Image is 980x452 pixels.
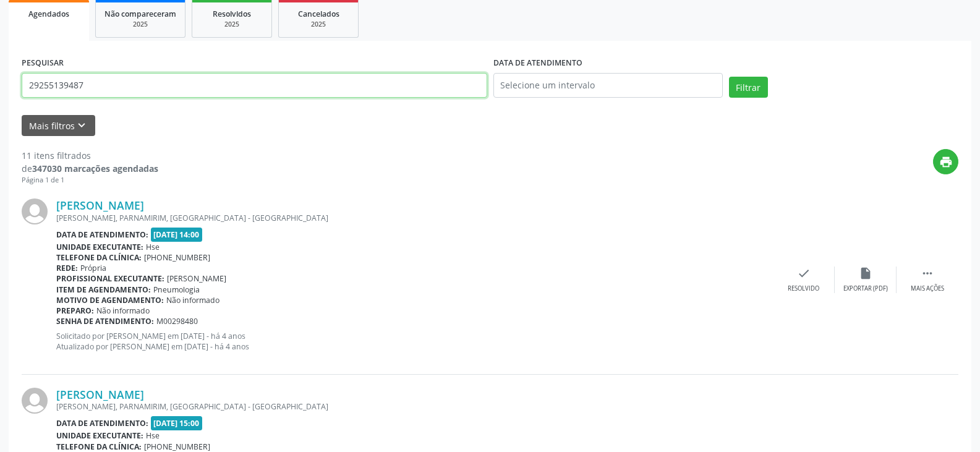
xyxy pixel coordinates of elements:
[156,316,198,326] span: M00298480
[797,267,811,280] i: check
[167,273,226,284] span: [PERSON_NAME]
[22,162,158,175] div: de
[843,284,888,293] div: Exportar (PDF)
[56,295,164,305] b: Motivo de agendamento:
[22,73,487,98] input: Nome, código do beneficiário ou CPF
[32,163,158,174] strong: 347030 marcações agendadas
[28,9,69,19] span: Agendados
[22,54,64,73] label: PESQUISAR
[144,441,210,452] span: [PHONE_NUMBER]
[56,284,151,295] b: Item de agendamento:
[56,213,773,223] div: [PERSON_NAME], PARNAMIRIM, [GEOGRAPHIC_DATA] - [GEOGRAPHIC_DATA]
[213,9,251,19] span: Resolvidos
[56,229,148,240] b: Data de atendimento:
[56,441,142,452] b: Telefone da clínica:
[298,9,339,19] span: Cancelados
[146,430,160,441] span: Hse
[933,149,958,174] button: print
[56,273,164,284] b: Profissional executante:
[146,242,160,252] span: Hse
[22,198,48,224] img: img
[56,198,144,212] a: [PERSON_NAME]
[921,267,934,280] i: 
[493,73,723,98] input: Selecione um intervalo
[56,401,773,412] div: [PERSON_NAME], PARNAMIRIM, [GEOGRAPHIC_DATA] - [GEOGRAPHIC_DATA]
[859,267,872,280] i: insert_drive_file
[22,175,158,185] div: Página 1 de 1
[22,388,48,414] img: img
[288,20,349,29] div: 2025
[729,77,768,98] button: Filtrar
[104,9,176,19] span: Não compareceram
[75,119,88,132] i: keyboard_arrow_down
[56,242,143,252] b: Unidade executante:
[22,149,158,162] div: 11 itens filtrados
[166,295,219,305] span: Não informado
[56,331,773,352] p: Solicitado por [PERSON_NAME] em [DATE] - há 4 anos Atualizado por [PERSON_NAME] em [DATE] - há 4 ...
[911,284,944,293] div: Mais ações
[788,284,819,293] div: Resolvido
[22,115,95,137] button: Mais filtroskeyboard_arrow_down
[56,430,143,441] b: Unidade executante:
[56,263,78,273] b: Rede:
[939,155,953,169] i: print
[56,316,154,326] b: Senha de atendimento:
[144,252,210,263] span: [PHONE_NUMBER]
[201,20,263,29] div: 2025
[493,54,582,73] label: DATA DE ATENDIMENTO
[56,418,148,429] b: Data de atendimento:
[80,263,106,273] span: Própria
[56,388,144,401] a: [PERSON_NAME]
[151,228,203,242] span: [DATE] 14:00
[56,305,94,316] b: Preparo:
[153,284,200,295] span: Pneumologia
[56,252,142,263] b: Telefone da clínica:
[96,305,150,316] span: Não informado
[104,20,176,29] div: 2025
[151,416,203,430] span: [DATE] 15:00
